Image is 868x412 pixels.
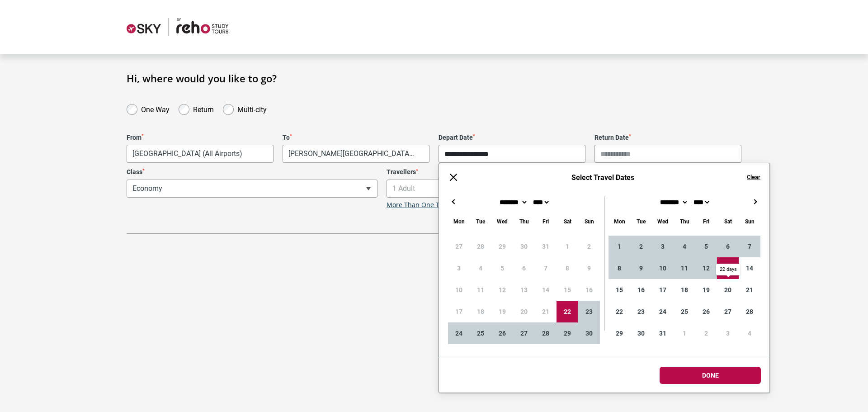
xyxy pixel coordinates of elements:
div: 27 [513,322,535,344]
div: Monday [448,216,470,227]
h6: Select Travel Dates [468,173,738,182]
label: From [127,134,274,142]
button: → [750,196,760,207]
div: 12 [695,257,717,279]
div: Tuesday [470,216,491,227]
label: Return [193,103,214,114]
button: Done [660,367,761,384]
div: 26 [695,301,717,322]
div: 4 [674,236,695,257]
span: Florence, Italy [283,145,429,163]
div: 9 [630,257,652,279]
div: 26 [491,322,513,344]
div: 14 [739,257,760,279]
div: 24 [448,322,470,344]
div: 17 [652,279,674,301]
div: 24 [652,301,674,322]
label: To [283,134,429,142]
label: Return Date [594,134,741,142]
div: Wednesday [491,216,513,227]
div: Saturday [717,216,739,227]
div: 15 [609,279,630,301]
div: 31 [652,322,674,344]
div: Friday [535,216,557,227]
div: 22 [557,301,578,322]
div: Saturday [557,216,578,227]
div: 18 [674,279,695,301]
label: One Way [141,103,170,114]
label: Multi-city [237,103,267,114]
div: 27 [717,301,739,322]
div: 25 [674,301,695,322]
div: 28 [535,322,557,344]
span: Florence, Italy [283,145,429,162]
div: Thursday [513,216,535,227]
label: Class [127,168,377,176]
span: 1 Adult [387,180,637,197]
div: 21 [739,279,760,301]
div: Thursday [674,216,695,227]
div: 2 [695,322,717,344]
div: 3 [717,322,739,344]
div: 7 [739,236,760,257]
div: 11 [674,257,695,279]
div: Wednesday [652,216,674,227]
div: 8 [609,257,630,279]
div: 19 [695,279,717,301]
span: 1 Adult [387,180,637,198]
div: 30 [630,322,652,344]
div: 2 [630,236,652,257]
button: Clear [747,173,760,181]
div: 5 [695,236,717,257]
span: Economy [127,180,377,197]
label: Travellers [387,168,637,176]
div: 25 [470,322,491,344]
div: 23 [630,301,652,322]
div: Sunday [739,216,760,227]
div: 22 [609,301,630,322]
div: Sunday [578,216,600,227]
div: 4 [739,322,760,344]
div: 23 [578,301,600,322]
div: 13 [717,257,739,279]
span: Economy [127,180,377,198]
label: Depart Date [439,134,585,142]
div: 3 [652,236,674,257]
div: 20 [717,279,739,301]
span: Melbourne, Australia [127,145,273,162]
button: ← [448,196,459,207]
div: 1 [609,236,630,257]
h1: Hi, where would you like to go? [127,72,741,84]
div: 16 [630,279,652,301]
div: Friday [695,216,717,227]
div: 28 [739,301,760,322]
div: Monday [609,216,630,227]
a: More Than One Traveller? [387,201,465,209]
div: 29 [609,322,630,344]
span: Melbourne, Australia [127,145,274,163]
div: Tuesday [630,216,652,227]
div: 6 [717,236,739,257]
div: 10 [652,257,674,279]
div: 1 [674,322,695,344]
div: 30 [578,322,600,344]
div: 29 [557,322,578,344]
